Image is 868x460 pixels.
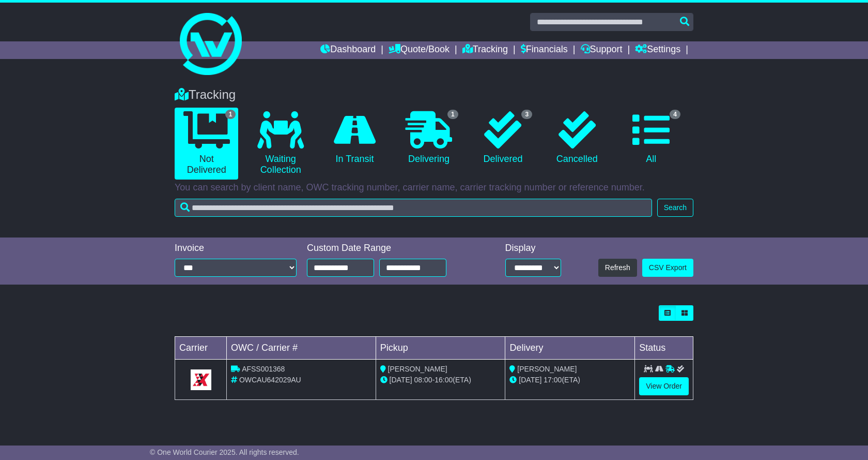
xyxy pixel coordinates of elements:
[509,375,630,385] div: (ETA)
[242,365,285,373] span: AFSS001368
[545,108,609,169] a: Cancelled
[435,376,453,384] span: 16:00
[397,108,460,169] a: 1 Delivering
[517,365,577,373] span: [PERSON_NAME]
[505,337,635,360] td: Delivery
[598,259,637,277] button: Refresh
[521,110,532,119] span: 3
[642,259,693,277] a: CSV Export
[670,110,680,119] span: 4
[390,376,412,384] span: [DATE]
[320,41,376,59] a: Dashboard
[581,41,623,59] a: Support
[191,369,211,390] img: GetCarrierServiceLogo
[175,108,238,180] a: 1 Not Delivered
[639,377,689,395] a: View Order
[150,448,299,456] span: © One World Courier 2025. All rights reserved.
[521,41,568,59] a: Financials
[544,376,562,384] span: 17:00
[249,108,312,180] a: Waiting Collection
[447,110,458,119] span: 1
[635,337,693,360] td: Status
[414,376,432,384] span: 08:00
[169,87,699,102] div: Tracking
[519,376,541,384] span: [DATE]
[307,243,473,254] div: Custom Date Range
[619,108,683,169] a: 4 All
[389,41,450,59] a: Quote/Book
[323,108,386,169] a: In Transit
[227,337,376,360] td: OWC / Carrier #
[505,243,561,254] div: Display
[239,376,301,384] span: OWCAU642029AU
[657,199,693,217] button: Search
[175,182,693,194] p: You can search by client name, OWC tracking number, carrier name, carrier tracking number or refe...
[635,41,680,59] a: Settings
[380,375,501,385] div: - (ETA)
[175,337,227,360] td: Carrier
[376,337,505,360] td: Pickup
[462,41,508,59] a: Tracking
[471,108,535,169] a: 3 Delivered
[225,110,236,119] span: 1
[175,243,297,254] div: Invoice
[388,365,447,373] span: [PERSON_NAME]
